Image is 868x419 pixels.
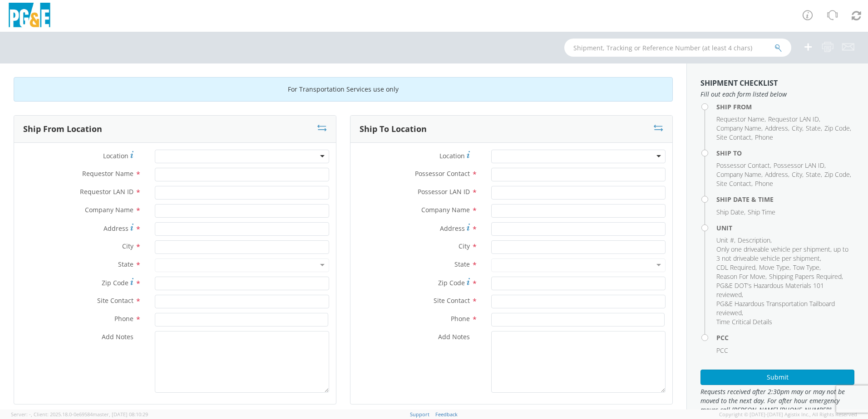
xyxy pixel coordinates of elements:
li: , [716,124,763,133]
span: Ship Date [716,208,744,216]
div: For Transportation Services use only [14,77,673,102]
span: Address [104,224,128,233]
span: Site Contact [434,296,470,305]
span: Site Contact [97,296,133,305]
h4: Unit [716,224,854,231]
span: City [459,242,470,250]
span: State [806,124,821,132]
h3: Ship To Location [360,125,427,134]
span: Site Contact [716,179,751,188]
span: Phone [451,314,470,323]
span: Company Name [85,205,133,214]
span: PCC [716,346,728,355]
li: , [768,115,820,124]
h4: Ship To [716,150,854,156]
span: Address [440,224,465,233]
span: Only one driveable vehicle per shipment, up to 3 not driveable vehicle per shipment [716,245,848,263]
span: CDL Required [716,263,755,272]
span: Move Type [759,263,789,272]
span: Phone [114,314,133,323]
span: Zip Code [824,124,850,132]
li: , [716,170,763,179]
span: Requestor Name [82,169,133,178]
li: , [765,170,789,179]
span: PG&E DOT's Hazardous Materials 101 reviewed [716,281,824,299]
li: , [793,263,821,272]
li: , [769,272,843,281]
span: Company Name [421,205,470,214]
li: , [716,263,757,272]
span: State [806,170,821,179]
li: , [716,115,766,124]
li: , [792,170,804,179]
li: , [716,236,735,245]
li: , [806,170,822,179]
li: , [774,161,826,170]
button: Submit [700,370,854,385]
span: Possessor LAN ID [774,161,824,170]
li: , [716,245,852,263]
span: Location [439,151,465,160]
span: State [118,260,133,268]
li: , [716,272,767,281]
a: Feedback [435,411,458,418]
span: Zip Code [438,278,465,287]
span: Site Contact [716,133,751,141]
span: Ship Time [748,208,775,216]
input: Shipment, Tracking or Reference Number (at least 4 chars) [564,39,791,57]
span: Phone [755,179,773,188]
li: , [824,124,851,133]
span: Phone [755,133,773,141]
img: pge-logo-06675f144f4cfa6a6814.png [7,3,52,29]
li: , [716,161,771,170]
span: City [792,124,802,132]
span: Requestor LAN ID [768,115,819,123]
span: Client: 2025.18.0-0e69584 [34,411,148,418]
span: Requests received after 2:30pm may or may not be moved to the next day. For after hour emergency ... [700,387,854,414]
span: Zip Code [824,170,850,179]
li: , [806,124,822,133]
span: Add Notes [438,332,470,341]
span: Possessor LAN ID [418,187,470,196]
li: , [716,281,852,299]
span: Location [103,151,128,160]
li: , [765,124,789,133]
span: Zip Code [102,278,128,287]
span: Company Name [716,124,761,132]
li: , [824,170,851,179]
span: Server: - [11,411,32,418]
li: , [792,124,804,133]
span: Fill out each form listed below [700,90,854,99]
span: Description [738,236,770,244]
span: Possessor Contact [716,161,770,170]
span: Reason For Move [716,272,765,281]
strong: Shipment Checklist [700,78,778,88]
span: Add Notes [102,332,133,341]
a: Support [410,411,429,418]
span: Address [765,170,788,179]
span: Unit # [716,236,734,244]
span: master, [DATE] 08:10:29 [93,411,148,418]
span: Copyright © [DATE]-[DATE] Agistix Inc., All Rights Reserved [719,411,857,418]
h4: Ship From [716,103,854,110]
li: , [716,179,753,188]
span: Time Critical Details [716,317,772,326]
span: Address [765,124,788,132]
span: , [31,411,32,418]
li: , [759,263,791,272]
span: Requestor Name [716,115,764,123]
h3: Ship From Location [23,125,102,134]
li: , [716,208,745,217]
span: Requestor LAN ID [80,187,133,196]
span: Tow Type [793,263,819,272]
span: Shipping Papers Required [769,272,842,281]
span: State [454,260,470,268]
li: , [738,236,772,245]
h4: PCC [716,334,854,341]
li: , [716,133,753,142]
li: , [716,299,852,317]
h4: Ship Date & Time [716,196,854,203]
span: PG&E Hazardous Transportation Tailboard reviewed [716,299,835,317]
span: City [122,242,133,250]
span: Company Name [716,170,761,179]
